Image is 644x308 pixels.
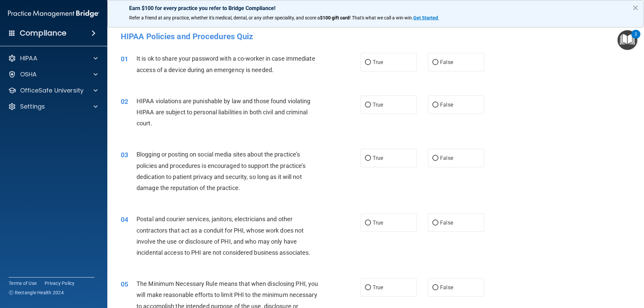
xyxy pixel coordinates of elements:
[137,215,310,256] span: Postal and courier services, janitors, electricians and other contractors that act as a conduit f...
[618,30,637,50] button: Open Resource Center, 2 new notifications
[137,151,306,191] span: Blogging or posting on social media sites about the practice’s policies and procedures is encoura...
[8,70,98,78] a: OSHA
[8,103,98,111] a: Settings
[137,55,315,73] span: It is ok to share your password with a co-worker in case immediate access of a device during an e...
[121,32,631,41] h4: HIPAA Policies and Procedures Quiz
[8,54,98,62] a: HIPAA
[432,103,438,108] input: False
[20,28,66,38] h4: Compliance
[413,15,439,20] a: Get Started
[432,60,438,65] input: False
[432,285,438,290] input: False
[373,59,383,65] span: True
[365,60,371,65] input: True
[432,221,438,226] input: False
[373,155,383,161] span: True
[20,54,37,62] p: HIPAA
[373,220,383,226] span: True
[129,5,622,11] p: Earn $100 for every practice you refer to Bridge Compliance!
[20,70,37,78] p: OSHA
[121,280,128,288] span: 05
[121,98,128,106] span: 02
[20,103,45,111] p: Settings
[365,103,371,108] input: True
[632,2,639,13] button: Close
[320,15,350,20] strong: $100 gift card
[45,280,75,287] a: Privacy Policy
[350,15,413,20] span: ! That's what we call a win-win.
[413,15,438,20] strong: Get Started
[121,55,128,63] span: 01
[121,151,128,159] span: 03
[9,289,64,296] span: Ⓒ Rectangle Health 2024
[440,284,453,291] span: False
[440,59,453,65] span: False
[635,34,637,43] div: 2
[121,215,128,224] span: 04
[440,102,453,108] span: False
[365,221,371,226] input: True
[20,86,84,95] p: OfficeSafe University
[137,98,310,127] span: HIPAA violations are punishable by law and those found violating HIPAA are subject to personal li...
[8,86,98,95] a: OfficeSafe University
[365,156,371,161] input: True
[365,285,371,290] input: True
[432,156,438,161] input: False
[373,102,383,108] span: True
[9,280,37,287] a: Terms of Use
[440,220,453,226] span: False
[8,7,99,20] img: PMB logo
[440,155,453,161] span: False
[373,284,383,291] span: True
[129,15,320,20] span: Refer a friend at any practice, whether it's medical, dental, or any other speciality, and score a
